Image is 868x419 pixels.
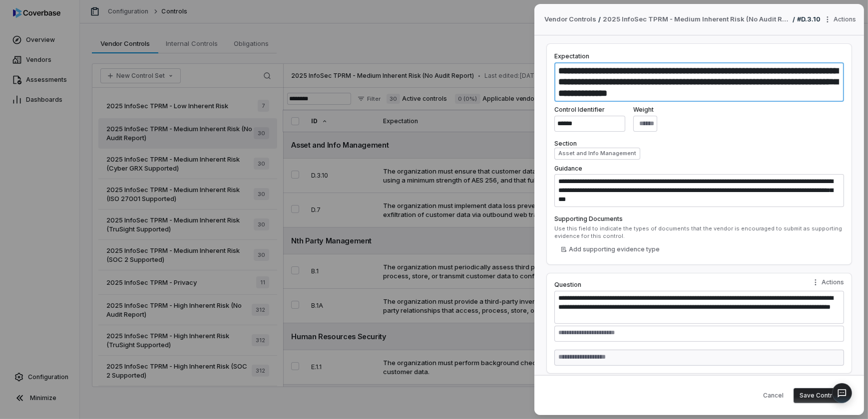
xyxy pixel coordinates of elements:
a: 2025 InfoSec TPRM - Medium Inherent Risk (No Audit Report) [603,14,791,24]
button: Question actions [806,275,850,290]
p: / [793,15,795,24]
p: / [598,15,601,24]
button: Save Control [794,388,844,403]
label: Question [554,281,844,289]
label: Control Identifier [554,106,625,114]
label: Weight [633,106,657,114]
span: Vendor Controls [544,14,596,24]
button: Add supporting evidence type [554,242,666,257]
button: Cancel [757,388,790,403]
div: Use this field to indicate the types of documents that the vendor is encouraged to submit as supp... [554,225,844,240]
label: Supporting Documents [554,215,844,223]
button: More actions [821,12,862,27]
label: Expectation [554,52,589,60]
label: Guidance [554,165,582,172]
span: # D.3.10 [797,15,821,23]
button: Asset and Info Management [554,148,640,160]
label: Section [554,140,844,148]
